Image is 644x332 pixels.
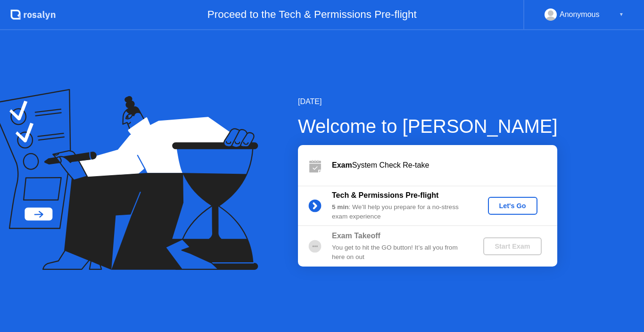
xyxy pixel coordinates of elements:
[483,237,541,255] button: Start Exam
[332,202,468,222] div: : We’ll help you prepare for a no-stress exam experience
[488,197,537,215] button: Let's Go
[487,243,537,250] div: Start Exam
[560,8,600,21] div: Anonymous
[332,160,557,171] div: System Check Re-take
[332,161,352,169] b: Exam
[332,243,468,262] div: You get to hit the GO button! It’s all you from here on out
[492,202,534,210] div: Let's Go
[332,232,380,240] b: Exam Takeoff
[298,112,558,140] div: Welcome to [PERSON_NAME]
[298,96,558,107] div: [DATE]
[332,191,438,199] b: Tech & Permissions Pre-flight
[619,8,624,21] div: ▼
[332,203,349,211] b: 5 min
